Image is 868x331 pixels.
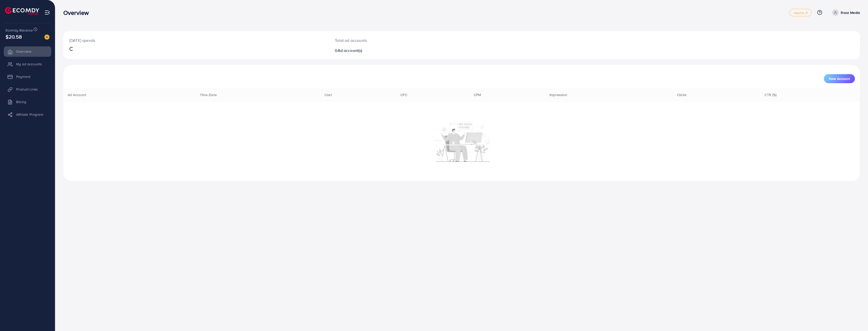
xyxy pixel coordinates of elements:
span: Ad account(s) [338,48,362,53]
span: $20.58 [6,33,22,40]
p: Rooz Media [841,10,860,16]
p: [DATE] spends [69,37,323,43]
a: Rooz Media [830,9,860,16]
span: New Account [829,77,850,80]
span: regular_4 [794,11,807,14]
a: regular_4 [789,9,812,16]
p: Total ad accounts [335,37,522,43]
h2: 0 [335,48,522,53]
button: New Account [824,74,855,83]
span: Ecomdy Balance [6,28,33,33]
img: image [44,35,49,40]
img: logo [5,7,39,15]
h3: Overview [63,9,93,16]
img: menu [44,10,50,15]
